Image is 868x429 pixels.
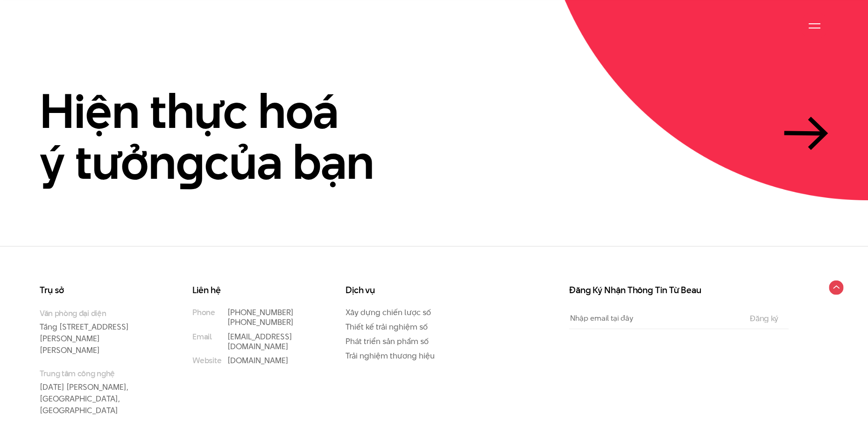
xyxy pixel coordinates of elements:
h3: Dịch vụ [346,286,461,295]
small: Website [192,356,221,366]
h2: Hiện thực hoá ý tưởn của bạn [40,85,374,188]
input: Đăng ký [747,314,781,323]
a: [DOMAIN_NAME] [227,355,289,366]
a: Trải nghiệm thương hiệu [346,350,435,361]
a: [EMAIL_ADDRESS][DOMAIN_NAME] [227,331,292,352]
a: [PHONE_NUMBER] [227,316,294,328]
a: [PHONE_NUMBER] [227,307,294,318]
a: Phát triển sản phẩm số [346,336,429,347]
small: Email [192,332,212,342]
p: Tầng [STREET_ADDRESS][PERSON_NAME][PERSON_NAME] [40,308,155,356]
h3: Đăng Ký Nhận Thông Tin Từ Beau [569,286,789,295]
h3: Trụ sở [40,286,155,295]
a: Xây dựng chiến lược số [346,307,431,318]
input: Nhập email tại đây [569,308,740,329]
small: Văn phòng đại diện [40,308,155,319]
a: Hiện thực hoáý tưởngcủa bạn [40,85,828,188]
small: Trung tâm công nghệ [40,368,155,379]
small: Phone [192,308,215,317]
p: [DATE] [PERSON_NAME], [GEOGRAPHIC_DATA], [GEOGRAPHIC_DATA] [40,368,155,416]
h3: Liên hệ [192,286,308,295]
a: Thiết kế trải nghiệm số [346,321,428,332]
en: g [176,128,205,195]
